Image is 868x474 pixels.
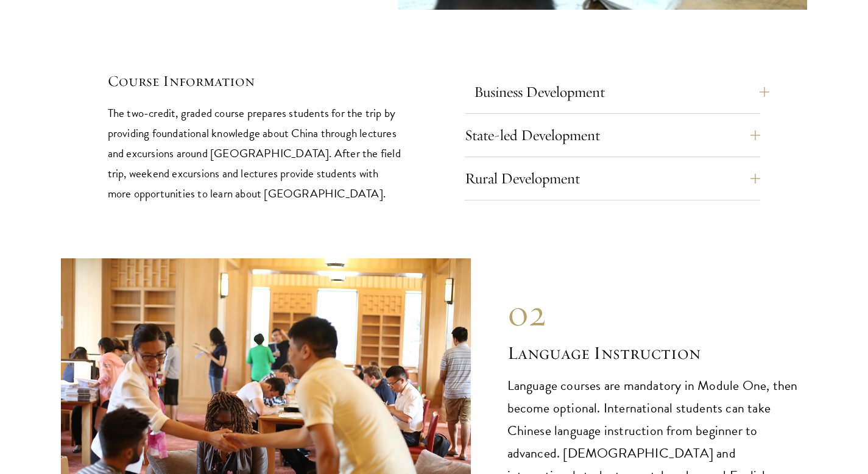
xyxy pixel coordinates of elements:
h2: Language Instruction [507,341,808,366]
button: State-led Development [465,121,761,150]
div: 02 [507,291,808,335]
p: The two-credit, graded course prepares students for the trip by providing foundational knowledge ... [108,103,404,203]
button: Rural Development [465,164,761,193]
button: Business Development [474,77,770,107]
h5: Course Information [108,71,404,91]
